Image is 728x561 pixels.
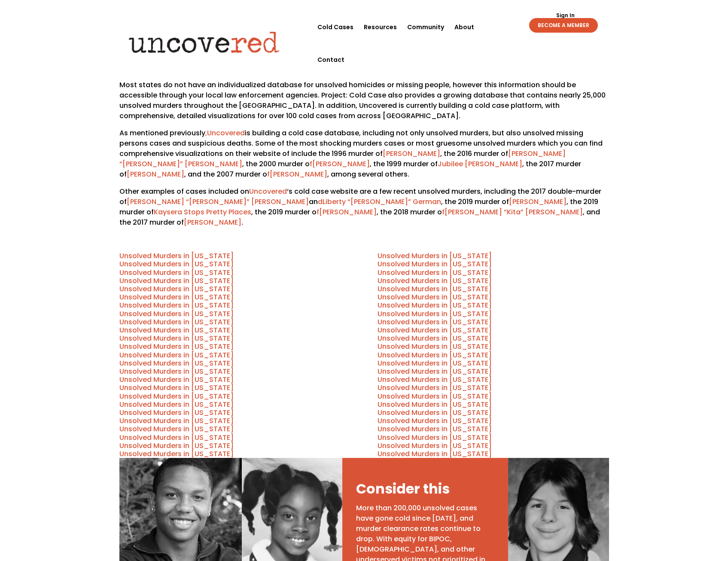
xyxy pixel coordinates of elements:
[378,251,492,261] a: Unsolved Murders in [US_STATE]
[310,159,312,169] a: f
[119,317,234,327] a: Unsolved Murders in [US_STATE]
[317,207,319,217] a: f
[119,309,234,319] a: Unsolved Murders in [US_STATE]
[378,317,492,327] a: Unsolved Murders in [US_STATE]
[378,276,492,286] a: Unsolved Murders in [US_STATE]
[154,207,251,217] a: Kaysera Stops Pretty Places
[119,128,609,186] p: As mentioned previously is building a cold case database, including not only unsolved murders, bu...
[119,383,234,393] a: Unsolved Murders in [US_STATE]
[378,375,492,384] a: Unsolved Murders in [US_STATE]
[378,433,492,442] a: Unsolved Murders in [US_STATE]
[119,441,234,451] a: Unsolved Murders in [US_STATE]
[323,197,441,207] a: Liberty “[PERSON_NAME]” German
[319,207,377,217] a: [PERSON_NAME]
[442,207,445,217] a: f
[119,276,234,286] a: Unsolved Murders in [US_STATE]
[364,11,397,43] a: Resources
[378,268,492,277] a: Unsolved Murders in [US_STATE]
[378,325,492,335] a: Unsolved Murders in [US_STATE]
[119,375,234,384] a: Unsolved Murders in [US_STATE]
[119,325,234,335] a: Unsolved Murders in [US_STATE]
[119,292,234,302] a: Unsolved Murders in [US_STATE]
[529,18,598,33] a: BECOME A MEMBER
[119,284,234,294] a: Unsolved Murders in [US_STATE]
[378,300,492,310] a: Unsolved Murders in [US_STATE]
[378,292,492,302] a: Unsolved Murders in [US_STATE]
[119,449,234,459] a: Unsolved Murders in [US_STATE]
[119,366,234,376] a: Unsolved Murders in [US_STATE]
[122,25,287,59] img: Uncovered logo
[119,251,234,261] a: Unsolved Murders in [US_STATE]
[312,159,370,169] a: [PERSON_NAME]
[249,186,287,196] a: Uncovered
[317,43,344,76] a: Contact
[318,197,323,207] a: d
[119,424,234,434] a: Unsolved Murders in [US_STATE]
[551,13,579,18] a: Sign In
[119,333,234,343] a: Unsolved Murders in [US_STATE]
[383,149,440,159] a: [PERSON_NAME]
[378,309,492,319] a: Unsolved Murders in [US_STATE]
[127,197,309,207] a: [PERSON_NAME] “[PERSON_NAME]” [PERSON_NAME]
[270,169,327,179] a: [PERSON_NAME]
[378,408,492,418] a: Unsolved Murders in [US_STATE]
[407,11,444,43] a: Community
[119,259,234,269] a: Unsolved Murders in [US_STATE]
[378,259,492,269] a: Unsolved Murders in [US_STATE]
[119,268,234,277] a: Unsolved Murders in [US_STATE]
[267,169,270,179] a: f
[378,441,492,451] a: Unsolved Murders in [US_STATE]
[378,366,492,376] a: Unsolved Murders in [US_STATE]
[509,197,567,207] a: [PERSON_NAME]
[454,11,474,43] a: About
[378,424,492,434] a: Unsolved Murders in [US_STATE]
[317,11,353,43] a: Cold Cases
[207,128,245,138] a: Uncovered
[205,128,207,138] a: ,
[119,399,234,409] a: Unsolved Murders in [US_STATE]
[119,416,234,426] a: Unsolved Murders in [US_STATE]
[119,341,234,351] a: Unsolved Murders in [US_STATE]
[438,159,522,169] a: Jubilee [PERSON_NAME]
[119,408,234,418] a: Unsolved Murders in [US_STATE]
[119,433,234,442] a: Unsolved Murders in [US_STATE]
[127,169,184,179] a: [PERSON_NAME]
[378,358,492,368] a: Unsolved Murders in [US_STATE]
[378,391,492,401] a: Unsolved Murders in [US_STATE]
[119,358,234,368] a: Unsolved Murders in [US_STATE]
[378,333,492,343] a: Unsolved Murders in [US_STATE]
[378,350,492,360] a: Unsolved Murders in [US_STATE]
[378,416,492,426] a: Unsolved Murders in [US_STATE]
[378,341,492,351] a: Unsolved Murders in [US_STATE]
[445,207,583,217] a: [PERSON_NAME] “Kita” [PERSON_NAME]
[378,383,492,393] a: Unsolved Murders in [US_STATE]
[184,217,241,227] a: [PERSON_NAME]
[119,149,566,169] a: [PERSON_NAME] “[PERSON_NAME]” [PERSON_NAME]
[119,391,234,401] a: Unsolved Murders in [US_STATE]
[378,284,492,294] a: Unsolved Murders in [US_STATE]
[119,300,234,310] a: Unsolved Murders in [US_STATE]
[119,350,234,360] a: Unsolved Murders in [US_STATE]
[356,479,492,503] h3: Consider this
[378,449,492,459] a: Unsolved Murders in [US_STATE]
[378,399,492,409] a: Unsolved Murders in [US_STATE]
[119,186,609,228] p: Other examples of cases included on ‘s cold case website are a few recent unsolved murders, inclu...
